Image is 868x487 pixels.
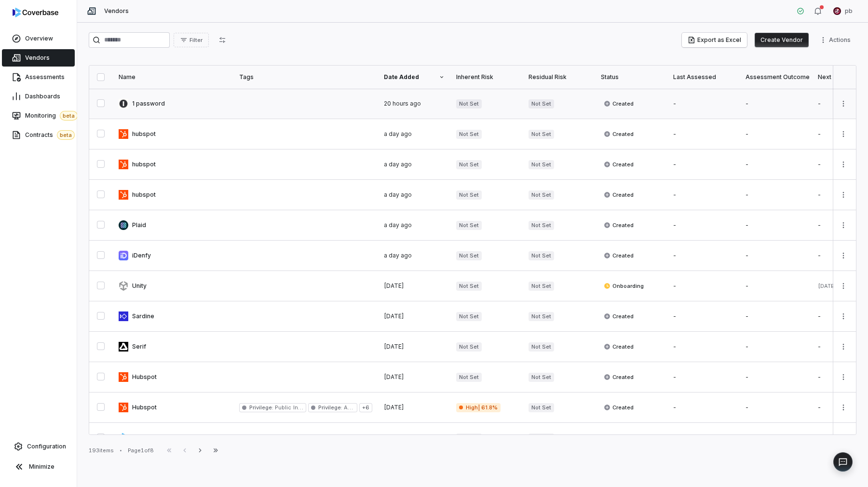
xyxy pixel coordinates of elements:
td: - [667,362,740,392]
span: Created [604,100,634,108]
td: - [740,241,812,271]
span: Not Set [456,190,482,200]
button: Export as Excel [682,33,747,47]
span: Not Set [529,130,554,139]
td: - [740,180,812,210]
button: More actions [836,370,851,384]
span: Not Set [456,160,482,169]
span: Not Set [529,373,554,382]
button: More actions [836,248,851,263]
span: Not Set [529,312,554,321]
td: - [667,180,740,210]
span: Contracts [25,130,75,140]
span: Dashboards [25,93,60,100]
button: More actions [836,188,851,202]
div: Status [601,73,662,81]
button: More actions [836,279,851,293]
a: Monitoringbeta [2,107,75,124]
span: Not Set [529,403,554,412]
span: Not Set [456,251,482,260]
span: Not Set [529,221,554,230]
div: Date Added [384,73,445,81]
td: - [667,149,740,180]
td: - [740,271,812,301]
div: Assessment Outcome [746,73,806,81]
td: - [740,149,812,180]
span: pb [845,7,853,15]
span: Minimize [29,463,54,471]
span: Not Set [456,433,482,443]
span: Privilege : [318,404,342,411]
td: - [667,89,740,119]
td: - [740,89,812,119]
div: Last Assessed [673,73,734,81]
span: 20 hours ago [384,100,421,107]
button: Create Vendor [755,33,809,47]
td: - [667,210,740,241]
a: Overview [2,30,75,47]
span: [DATE] [384,434,404,441]
span: Created [604,373,634,381]
td: - [740,332,812,362]
span: Created [604,221,634,229]
span: + 6 [359,403,372,412]
span: Not Set [456,221,482,230]
span: Overview [25,35,53,42]
span: Not Set [529,99,554,108]
span: [DATE] [384,343,404,350]
span: [DATE] [384,282,404,289]
span: Not Set [529,251,554,260]
span: Vendors [104,7,129,15]
td: - [740,119,812,149]
div: Page 1 of 8 [128,447,154,454]
button: More actions [836,309,851,324]
span: Not Set [456,312,482,321]
div: Tags [239,73,372,81]
span: a day ago [384,161,412,168]
button: More actions [836,127,851,141]
td: - [740,423,812,453]
span: a day ago [384,130,412,137]
a: Assessments [2,68,75,86]
span: a day ago [384,221,412,229]
span: Created [604,343,634,351]
span: [DATE] [384,312,404,320]
span: Created [604,312,634,320]
img: pb undefined avatar [833,7,841,15]
span: Not Set [529,433,554,443]
span: beta [60,111,78,121]
div: • [120,447,122,454]
button: More actions [836,339,851,354]
td: - [667,271,740,301]
button: More actions [836,96,851,111]
button: More actions [836,157,851,172]
span: Not Set [456,99,482,108]
a: Dashboards [2,88,75,105]
span: Not Set [456,282,482,291]
span: [DATE] [384,404,404,411]
span: Assessments [25,73,65,81]
span: beta [57,130,75,140]
span: Privilege : [249,404,273,411]
span: Vendors [25,54,50,62]
span: High | 61.8% [456,403,501,412]
button: More actions [836,400,851,415]
span: Created [604,130,634,138]
span: Onboarding [604,434,644,442]
span: Created [604,404,634,411]
div: Name [119,73,228,81]
span: Onboarding [604,282,644,290]
td: - [740,392,812,423]
button: Minimize [4,457,73,476]
button: More actions [836,431,851,445]
a: Contractsbeta [2,126,75,144]
button: More actions [816,33,856,47]
span: AI vendor [342,404,369,411]
span: Not Set [529,342,554,352]
span: Created [604,191,634,199]
div: Residual Risk [529,73,589,81]
button: pb undefined avatarpb [827,4,858,18]
span: Filter [190,37,203,44]
span: Not Set [529,282,554,291]
span: Created [604,252,634,259]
